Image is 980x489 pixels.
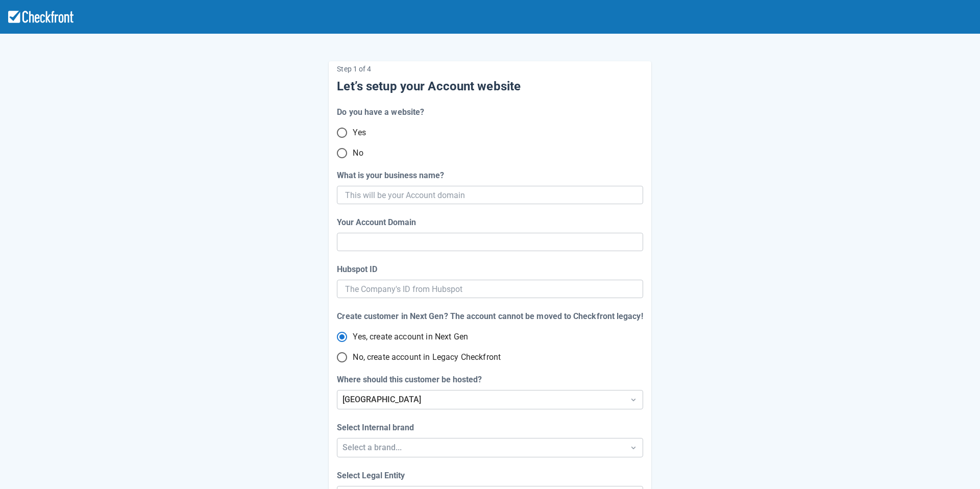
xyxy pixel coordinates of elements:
span: Dropdown icon [628,443,639,453]
span: No, create account in Legacy Checkfront [353,351,501,363]
input: The Company's ID from Hubspot [345,280,634,298]
span: No [353,147,363,159]
div: [GEOGRAPHIC_DATA] [342,394,619,406]
h5: Let’s setup your Account website [337,79,643,94]
label: Select Legal Entity [337,470,409,482]
label: Select Internal brand [337,422,418,434]
label: Your Account Domain [337,216,420,229]
div: Create customer in Next Gen? The account cannot be moved to Checkfront legacy! [337,310,643,323]
label: What is your business name? [337,169,448,182]
div: Select a brand... [342,442,619,454]
span: Yes, create account in Next Gen [353,331,468,343]
div: Do you have a website? [337,106,424,118]
label: Where should this customer be hosted? [337,374,486,386]
input: This will be your Account domain [345,186,632,204]
span: Yes [353,127,365,139]
label: Hubspot ID [337,263,381,276]
iframe: Chat Widget [929,440,980,489]
p: Step 1 of 4 [337,61,643,77]
span: Dropdown icon [628,395,639,405]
